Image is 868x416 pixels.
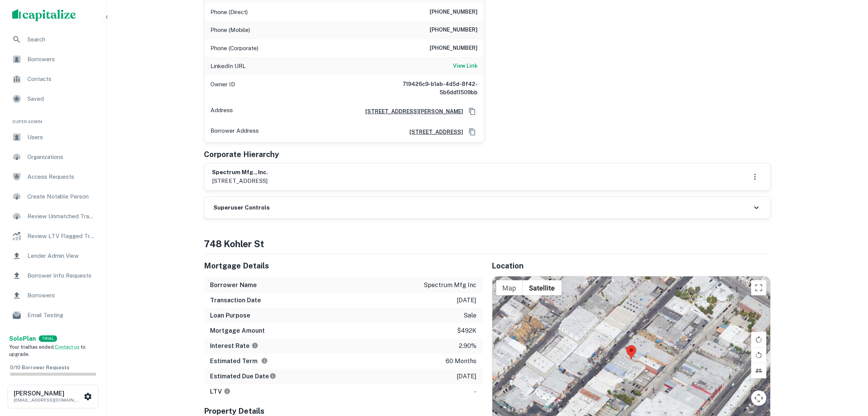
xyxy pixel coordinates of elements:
p: LinkedIn URL [211,62,246,71]
span: Borrowers [27,291,96,300]
h6: Mortgage Amount [210,326,265,335]
p: $492k [457,326,477,335]
a: View Link [453,62,478,71]
button: Copy Address [467,126,478,138]
h6: [PERSON_NAME] [14,391,82,397]
button: Map camera controls [751,391,766,406]
p: [STREET_ADDRESS] [212,176,268,186]
a: Email Testing [6,306,100,324]
li: Super Admin [6,110,100,128]
button: Rotate map counterclockwise [751,348,766,363]
svg: The interest rates displayed on the website are for informational purposes only and may be report... [252,342,258,349]
svg: LTVs displayed on the website are for informational purposes only and may be reported incorrectly... [224,388,231,395]
span: Users [27,133,96,142]
iframe: Chat Widget [830,355,868,392]
p: Owner ID [211,80,236,97]
p: Phone (Mobile) [211,25,250,35]
p: sale [464,311,477,320]
h6: spectrum mfg., inc. [212,168,268,177]
button: Show satellite imagery [523,280,562,295]
span: Borrower Info Requests [27,271,96,280]
h5: Corporate Hierarchy [204,149,279,160]
img: capitalize-logo.png [12,9,76,21]
p: 2.90% [459,341,477,351]
button: Copy Address [467,106,478,117]
a: Borrower Info Requests [6,267,100,285]
button: Tilt map [751,363,766,378]
div: TRIAL [39,335,57,342]
a: [STREET_ADDRESS][PERSON_NAME] [360,107,463,116]
button: [PERSON_NAME][EMAIL_ADDRESS][DOMAIN_NAME] [8,385,99,408]
a: Users [6,128,100,146]
h6: [PHONE_NUMBER] [430,25,478,35]
h5: Location [492,260,771,272]
h6: Interest Rate [210,341,258,351]
button: Show street map [496,280,523,295]
p: 60 months [446,357,477,366]
span: Access Requests [27,172,96,181]
p: Phone (Corporate) [211,44,259,53]
p: spectrum mfg inc [424,281,477,290]
p: [DATE] [457,372,477,381]
p: - [475,387,477,396]
h6: View Link [453,62,478,70]
a: Review LTV Flagged Transactions [6,227,100,245]
h6: [PHONE_NUMBER] [430,8,478,17]
svg: Term is based on a standard schedule for this type of loan. [261,357,268,364]
span: 0 / 10 Borrower Requests [10,365,69,370]
a: Create Notable Person [6,187,100,206]
h6: Estimated Due Date [210,372,276,381]
span: Email Testing [27,311,96,320]
span: Borrowers [27,55,96,64]
span: Search [27,35,96,44]
h6: 719426c9-b1ab-4d5d-8f42-5b6dd11509bb [387,80,478,97]
a: Review Unmatched Transactions [6,207,100,225]
h6: Borrower Name [210,281,257,290]
a: SoloPlan [9,334,36,343]
h6: LTV [210,387,231,396]
a: Contact us [55,344,80,350]
p: Borrower Address [211,126,259,138]
h6: [PHONE_NUMBER] [430,44,478,53]
span: Organizations [27,152,96,162]
a: Lender Admin View [6,247,100,265]
a: Contacts [6,70,100,88]
span: Saved [27,94,96,103]
button: Rotate map clockwise [751,332,766,347]
a: Borrowers [6,286,100,305]
a: Search [6,30,100,49]
strong: Solo Plan [9,335,36,342]
span: Create Notable Person [27,192,96,201]
p: [DATE] [457,296,477,305]
svg: Estimate is based on a standard schedule for this type of loan. [269,373,276,379]
h6: Estimated Term [210,357,268,366]
span: Review LTV Flagged Transactions [27,232,96,241]
h5: Mortgage Details [204,260,483,272]
span: Lender Admin View [27,251,96,260]
h6: Superuser Controls [214,203,270,212]
h6: Transaction Date [210,296,261,305]
a: Organizations [6,148,100,166]
h4: 748 kohler st [204,237,771,251]
button: Toggle fullscreen view [751,280,766,295]
a: Access Requests [6,168,100,186]
a: Saved [6,90,100,108]
a: Borrowers [6,50,100,68]
span: Review Unmatched Transactions [27,212,96,221]
p: Phone (Direct) [211,8,248,17]
a: [STREET_ADDRESS] [404,128,463,136]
